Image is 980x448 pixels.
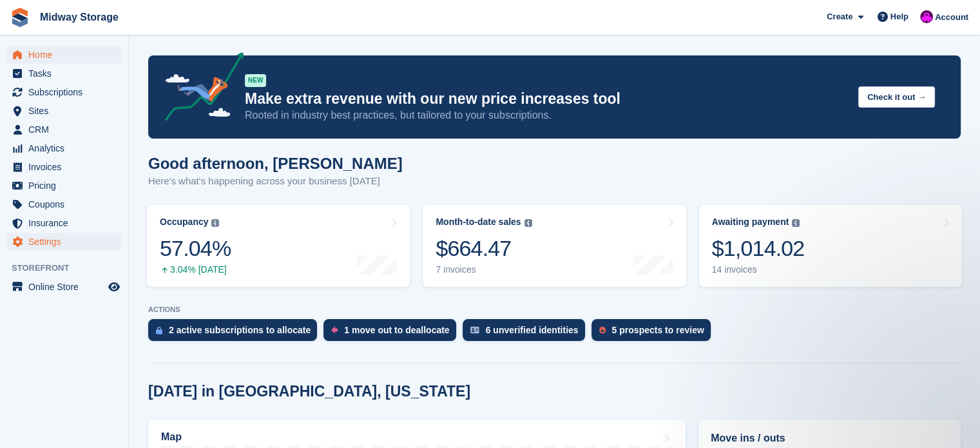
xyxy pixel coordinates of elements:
[6,158,122,176] a: menu
[28,214,106,232] span: Insurance
[6,177,122,195] a: menu
[28,121,106,139] span: CRM
[28,278,106,296] span: Online Store
[156,326,162,335] img: active_subscription_to_allocate_icon-d502201f5373d7db506a760aba3b589e785aa758c864c3986d89f69b8ff3...
[712,264,805,275] div: 14 invoices
[10,8,30,27] img: stora-icon-8386f47178a22dfd0bd8f6a31ec36ba5ce8667c1dd55bd0f319d3a0aa187defe.svg
[712,217,789,228] div: Awaiting payment
[470,326,479,334] img: verify_identity-adf6edd0f0f0b5bbfe63781bf79b02c33cf7c696d77639b501bdc392416b5a36.svg
[423,205,686,287] a: Month-to-date sales $664.47 7 invoices
[154,52,244,126] img: price-adjustments-announcement-icon-8257ccfd72463d97f412b2fc003d46551f7dbcb40ab6d574587a9cd5c0d94...
[486,325,579,335] div: 6 unverified identities
[28,64,106,83] span: Tasks
[148,383,470,400] h2: [DATE] in [GEOGRAPHIC_DATA], [US_STATE]
[436,264,532,275] div: 7 invoices
[245,74,266,87] div: NEW
[524,219,532,227] img: icon-info-grey-7440780725fd019a000dd9b08b2336e03edf1995a4989e88bcd33f0948082b44.svg
[211,219,219,227] img: icon-info-grey-7440780725fd019a000dd9b08b2336e03edf1995a4989e88bcd33f0948082b44.svg
[463,319,591,347] a: 6 unverified identities
[160,217,208,228] div: Occupancy
[436,235,532,262] div: $664.47
[6,46,122,64] a: menu
[858,86,935,108] button: Check it out →
[331,326,338,334] img: move_outs_to_deallocate_icon-f764333ba52eb49d3ac5e1228854f67142a1ed5810a6f6cc68b1a99e826820c5.svg
[147,205,410,287] a: Occupancy 57.04% 3.04% [DATE]
[160,264,231,275] div: 3.04% [DATE]
[245,90,848,108] p: Make extra revenue with our new price increases tool
[28,177,106,195] span: Pricing
[148,319,323,347] a: 2 active subscriptions to allocate
[323,319,462,347] a: 1 move out to deallocate
[148,155,403,172] h1: Good afternoon, [PERSON_NAME]
[935,11,968,24] span: Account
[890,10,908,23] span: Help
[12,262,128,275] span: Storefront
[436,217,521,228] div: Month-to-date sales
[6,121,122,139] a: menu
[6,139,122,157] a: menu
[711,431,948,446] h2: Move ins / outs
[148,306,961,314] p: ACTIONS
[148,174,403,189] p: Here's what's happening across your business [DATE]
[161,431,182,443] h2: Map
[612,325,704,335] div: 5 prospects to review
[6,278,122,296] a: menu
[169,325,311,335] div: 2 active subscriptions to allocate
[699,205,962,287] a: Awaiting payment $1,014.02 14 invoices
[28,195,106,213] span: Coupons
[160,235,231,262] div: 57.04%
[28,158,106,176] span: Invoices
[28,233,106,251] span: Settings
[920,10,933,23] img: Gordie Sorensen
[344,325,449,335] div: 1 move out to deallocate
[6,195,122,213] a: menu
[28,46,106,64] span: Home
[6,83,122,101] a: menu
[245,108,848,122] p: Rooted in industry best practices, but tailored to your subscriptions.
[28,102,106,120] span: Sites
[6,214,122,232] a: menu
[712,235,805,262] div: $1,014.02
[6,64,122,83] a: menu
[35,6,124,28] a: Midway Storage
[28,83,106,101] span: Subscriptions
[599,326,606,334] img: prospect-51fa495bee0391a8d652442698ab0144808aea92771e9ea1ae160a38d050c398.svg
[6,233,122,251] a: menu
[28,139,106,157] span: Analytics
[591,319,717,347] a: 5 prospects to review
[106,279,122,295] a: Preview store
[6,102,122,120] a: menu
[792,219,800,227] img: icon-info-grey-7440780725fd019a000dd9b08b2336e03edf1995a4989e88bcd33f0948082b44.svg
[827,10,852,23] span: Create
